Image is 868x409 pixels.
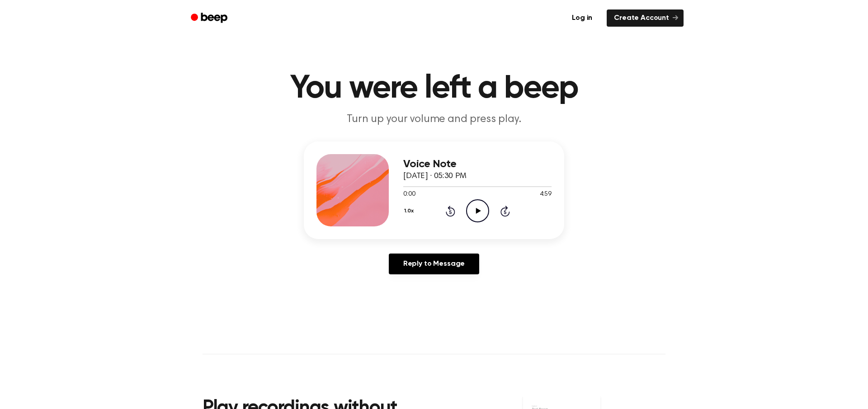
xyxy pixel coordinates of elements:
a: Beep [184,9,236,27]
a: Log in [563,8,601,28]
h1: You were left a beep [203,72,665,105]
button: 1.0x [403,203,417,219]
h3: Voice Note [403,158,552,170]
span: 4:59 [540,190,552,199]
span: [DATE] · 05:30 PM [403,172,467,180]
p: Turn up your volume and press play. [260,112,608,127]
a: Reply to Message [389,254,479,274]
a: Create Account [607,9,684,27]
span: 0:00 [403,190,415,199]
